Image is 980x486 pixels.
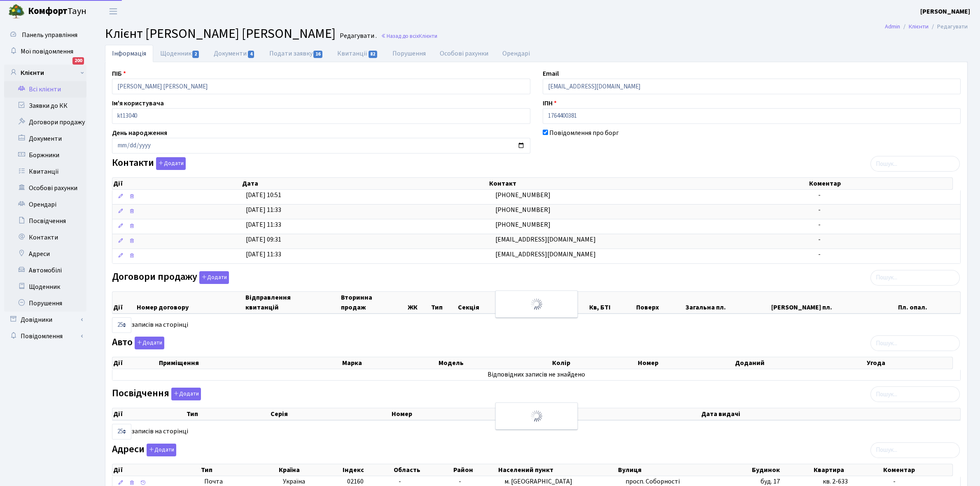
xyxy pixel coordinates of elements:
[4,65,86,81] a: Клієнти
[338,32,377,40] small: Редагувати .
[818,191,821,200] span: -
[28,5,68,18] b: Комфорт
[112,357,158,369] th: Дії
[246,250,281,259] span: [DATE] 11:33
[103,5,124,18] button: Переключити навігацію
[625,477,680,486] span: просп. Соборності
[893,477,896,486] span: -
[171,388,201,400] button: Посвідчення
[330,45,385,62] a: Квитанції
[158,357,341,369] th: Приміщення
[133,335,164,350] a: Додати
[22,30,77,40] span: Панель управління
[28,5,86,19] span: Таун
[818,220,821,229] span: -
[147,444,176,456] button: Адреси
[112,337,164,349] label: Авто
[497,464,617,476] th: Населений пункт
[4,43,86,60] a: Мої повідомлення200
[823,477,848,486] span: кв. 2-633
[770,292,898,313] th: [PERSON_NAME] пл.
[21,47,73,56] span: Мої повідомлення
[342,464,393,476] th: Індекс
[870,270,960,286] input: Пошук...
[156,157,186,170] button: Контакти
[393,464,453,476] th: Область
[4,295,86,312] a: Порушення
[4,196,86,213] a: Орендарі
[818,235,821,244] span: -
[920,7,970,16] a: [PERSON_NAME]
[341,357,437,369] th: Марка
[885,22,900,31] a: Admin
[818,250,821,259] span: -
[808,178,952,189] th: Коментар
[245,292,340,313] th: Відправлення квитанцій
[112,424,188,439] label: записів на сторінці
[488,178,808,189] th: Контакт
[504,477,572,486] span: м. [GEOGRAPHIC_DATA]
[873,18,980,35] nav: breadcrumb
[637,357,735,369] th: Номер
[112,157,186,170] label: Контакти
[495,45,537,62] a: Орендарі
[4,130,86,147] a: Документи
[246,205,281,214] span: [DATE] 11:33
[870,386,960,402] input: Пошук...
[617,464,751,476] th: Вулиця
[105,24,336,43] span: Клієнт [PERSON_NAME] [PERSON_NAME]
[4,147,86,163] a: Боржники
[495,205,551,214] span: [PHONE_NUMBER]
[920,7,970,16] b: [PERSON_NAME]
[186,408,270,420] th: Тип
[246,220,281,229] span: [DATE] 11:33
[200,464,278,476] th: Тип
[635,292,685,313] th: Поверх
[381,32,437,40] a: Назад до всіхКлієнти
[700,408,960,420] th: Дата видачі
[495,235,596,244] span: [EMAIL_ADDRESS][DOMAIN_NAME]
[419,32,437,40] span: Клієнти
[135,337,164,349] button: Авто
[751,464,813,476] th: Будинок
[4,98,86,114] a: Заявки до КК
[246,191,281,200] span: [DATE] 10:51
[112,317,188,333] label: записів на сторінці
[169,386,201,401] a: Додати
[112,444,176,456] label: Адреси
[549,128,619,138] label: Повідомлення про борг
[112,271,229,284] label: Договори продажу
[112,292,136,313] th: Дії
[207,45,262,62] a: Документи
[4,328,86,344] a: Повідомлення
[870,442,960,458] input: Пошук...
[929,22,968,31] li: Редагувати
[154,156,186,170] a: Додати
[112,408,186,420] th: Дії
[818,205,821,214] span: -
[347,477,364,486] span: 02160
[105,45,153,62] a: Інформація
[391,408,532,420] th: Номер
[199,271,229,284] button: Договори продажу
[495,250,596,259] span: [EMAIL_ADDRESS][DOMAIN_NAME]
[407,292,430,313] th: ЖК
[136,292,245,313] th: Номер договору
[4,262,86,279] a: Автомобілі
[246,235,281,244] span: [DATE] 09:31
[112,69,126,79] label: ПІБ
[551,357,637,369] th: Колір
[532,408,700,420] th: Видано
[813,464,882,476] th: Квартира
[270,408,390,420] th: Серія
[870,335,960,351] input: Пошук...
[4,180,86,196] a: Особові рахунки
[459,477,461,486] span: -
[430,292,457,313] th: Тип
[262,45,330,62] a: Подати заявку
[4,229,86,246] a: Контакти
[112,128,167,138] label: День народження
[761,477,780,486] span: буд. 17
[438,357,551,369] th: Модель
[112,98,164,108] label: Ім'я користувача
